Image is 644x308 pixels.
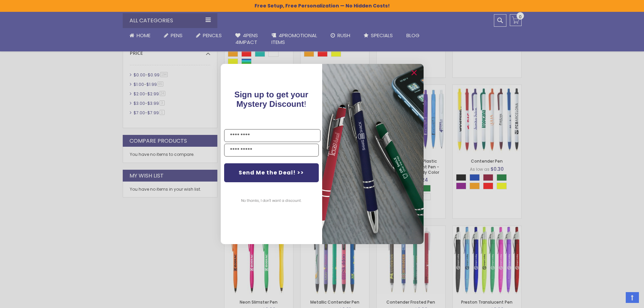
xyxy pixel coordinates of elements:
[322,64,424,244] img: 081b18bf-2f98-4675-a917-09431eb06994.jpeg
[224,144,319,157] input: YOUR EMAIL
[588,290,644,308] iframe: Google Customer Reviews
[409,67,420,78] button: Close dialog
[234,90,308,109] span: !
[238,192,305,209] button: No thanks, I don't want a discount.
[234,90,308,109] span: Sign up to get your Mystery Discount
[224,163,319,182] button: Send Me the Deal! >>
